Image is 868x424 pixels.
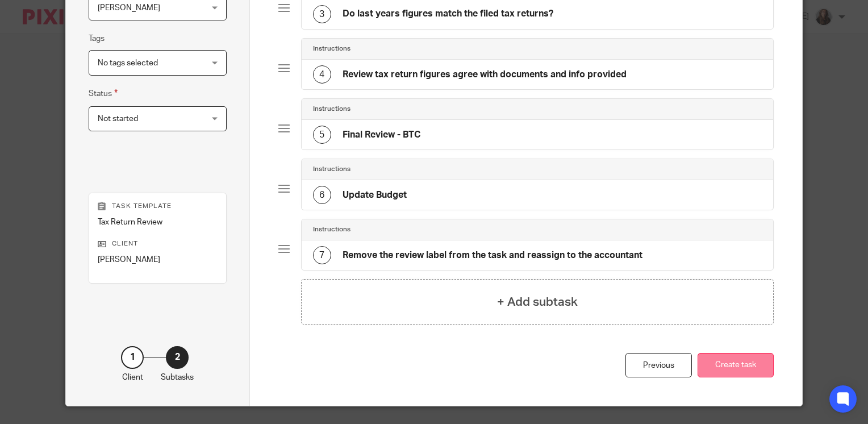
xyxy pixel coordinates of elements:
[89,87,118,100] label: Status
[343,129,420,141] h4: Final Review - BTC
[343,8,553,20] h4: Do last years figures match the filed tax returns?
[89,33,105,44] label: Tags
[698,353,774,377] button: Create task
[343,250,642,261] h4: Remove the review label from the task and reassign to the accountant
[343,189,407,201] h4: Update Budget
[313,105,350,114] h4: Instructions
[98,59,158,67] span: No tags selected
[497,293,578,311] h4: + Add subtask
[98,217,218,228] p: Tax Return Review
[98,254,218,265] p: [PERSON_NAME]
[98,115,138,123] span: Not started
[161,372,194,383] p: Subtasks
[313,225,350,234] h4: Instructions
[98,202,218,211] p: Task template
[625,353,692,377] div: Previous
[343,69,627,81] h4: Review tax return figures agree with documents and info provided
[98,239,218,248] p: Client
[313,246,331,264] div: 7
[313,65,331,84] div: 4
[313,5,331,23] div: 3
[121,346,144,369] div: 1
[313,126,331,144] div: 5
[313,165,350,174] h4: Instructions
[98,4,160,12] span: [PERSON_NAME]
[166,346,189,369] div: 2
[313,44,350,53] h4: Instructions
[122,372,143,383] p: Client
[313,186,331,204] div: 6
